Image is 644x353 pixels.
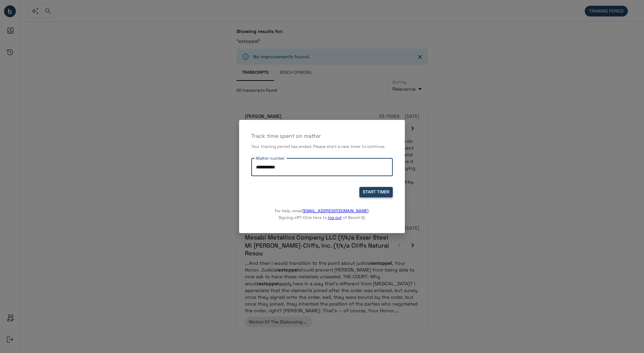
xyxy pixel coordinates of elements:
[251,132,393,140] p: Track time spent on matter
[251,144,385,149] span: Your training period has ended. Please start a new timer to continue.
[328,215,342,220] a: log out
[256,155,285,161] label: Matter number
[302,208,368,214] a: [EMAIL_ADDRESS][DOMAIN_NAME]
[275,197,369,221] p: For help, email . Signing off? Click here to of Bench IQ.
[359,187,393,197] button: START TIMER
